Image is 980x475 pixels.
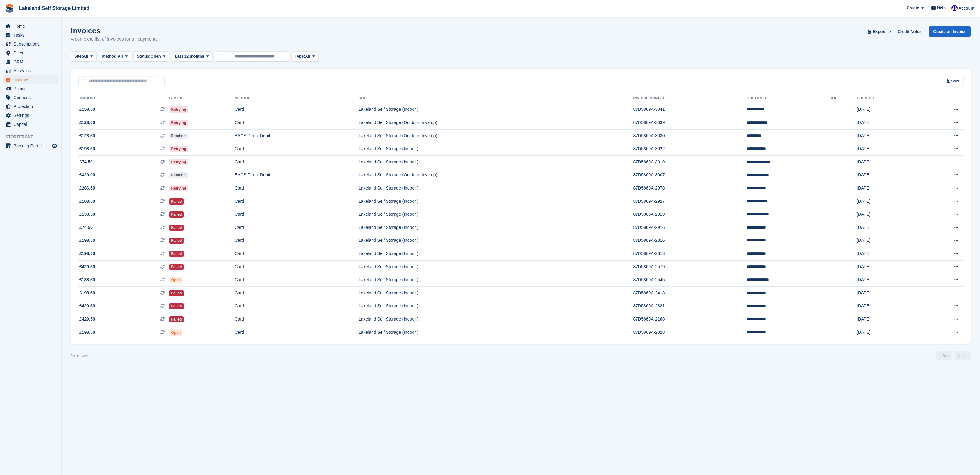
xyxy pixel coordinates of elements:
[14,58,51,66] span: CRM
[235,247,359,261] td: Card
[359,326,633,339] td: Lakeland Self Storage (Indoor )
[235,129,359,142] td: BACS Direct Debit
[79,277,95,283] span: £138.50
[235,300,359,313] td: Card
[857,103,918,116] td: [DATE]
[359,300,633,313] td: Lakeland Self Storage (Indoor )
[633,195,747,208] td: 87D5869A-2927
[359,313,633,326] td: Lakeland Self Storage (Indoor )
[633,103,747,116] td: 87D5869A-3041
[71,26,158,35] h1: Invoices
[99,51,131,62] button: Method: All
[79,146,95,152] span: £198.50
[79,290,95,296] span: £198.50
[633,182,747,195] td: 87D5869A-2978
[151,53,161,59] span: Open
[133,51,169,62] button: Status: Open
[359,247,633,261] td: Lakeland Self Storage (Indoor )
[3,142,58,150] a: menu
[51,142,58,150] a: Preview store
[169,172,188,178] span: Pending
[359,208,633,221] td: Lakeland Self Storage (Indoor )
[74,53,83,59] span: Site:
[3,49,58,57] a: menu
[3,58,58,66] a: menu
[3,31,58,39] a: menu
[79,119,95,126] span: £128.50
[235,94,359,103] th: Method
[14,31,51,39] span: Tasks
[3,84,58,93] a: menu
[78,94,169,103] th: Amount
[14,102,51,111] span: Protection
[633,287,747,300] td: 87D5869A-2418
[857,300,918,313] td: [DATE]
[3,120,58,129] a: menu
[291,51,319,62] button: Type: All
[83,53,88,59] span: All
[3,111,58,120] a: menu
[633,273,747,287] td: 87D5869A-2545
[14,40,51,48] span: Subscriptions
[633,300,747,313] td: 87D5869A-2381
[79,159,93,165] span: £74.50
[14,75,51,84] span: Invoices
[137,53,150,59] span: Status:
[169,303,184,309] span: Failed
[359,103,633,116] td: Lakeland Self Storage (Indoor )
[857,260,918,273] td: [DATE]
[857,156,918,169] td: [DATE]
[102,53,118,59] span: Method:
[857,326,918,339] td: [DATE]
[235,313,359,326] td: Card
[633,142,747,156] td: 87D5869A-3022
[169,198,184,205] span: Failed
[359,142,633,156] td: Lakeland Self Storage (Indoor )
[359,182,633,195] td: Lakeland Self Storage (Indoor )
[169,329,183,336] span: Open
[955,351,971,360] a: Next
[857,182,918,195] td: [DATE]
[633,234,747,247] td: 87D5869A-2816
[118,53,123,59] span: All
[633,169,747,182] td: 87D5869A-3007
[235,195,359,208] td: Card
[857,116,918,130] td: [DATE]
[936,351,952,360] a: Previous
[359,169,633,182] td: Lakeland Self Storage (Outdoor drive up)
[79,172,95,178] span: £329.00
[633,247,747,261] td: 87D5869A-2613
[71,36,158,43] p: A complete list of invoices for all payments
[359,195,633,208] td: Lakeland Self Storage (Indoor )
[5,4,14,13] img: stora-icon-8386f47178a22dfd0bd8f6a31ec36ba5ce8667c1dd55bd0f319d3a0aa187defe.svg
[857,195,918,208] td: [DATE]
[235,116,359,130] td: Card
[935,351,972,360] nav: Page
[633,156,747,169] td: 87D5869A-3019
[14,66,51,75] span: Analytics
[857,208,918,221] td: [DATE]
[71,353,90,359] div: 18 results
[3,40,58,48] a: menu
[169,225,184,231] span: Failed
[235,287,359,300] td: Card
[235,156,359,169] td: Card
[71,51,96,62] button: Site: All
[907,5,919,11] span: Create
[169,159,188,165] span: Retrying
[305,53,310,59] span: All
[633,313,747,326] td: 87D5869A-2188
[359,221,633,234] td: Lakeland Self Storage (Indoor )
[169,251,184,257] span: Failed
[175,53,204,59] span: Last 12 months
[3,75,58,84] a: menu
[79,237,95,244] span: £198.50
[235,273,359,287] td: Card
[633,94,747,103] th: Invoice Number
[79,106,95,113] span: £158.50
[235,182,359,195] td: Card
[873,29,886,35] span: Export
[169,264,184,270] span: Failed
[857,313,918,326] td: [DATE]
[633,208,747,221] td: 87D5869A-2919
